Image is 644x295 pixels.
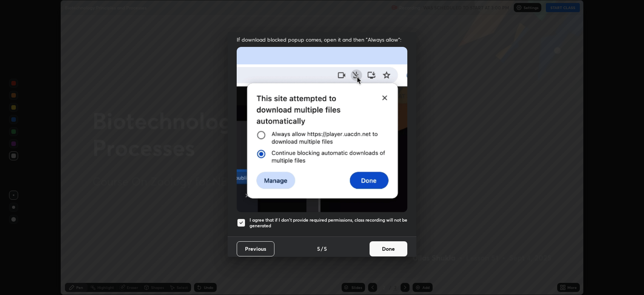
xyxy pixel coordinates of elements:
span: If download blocked popup comes, open it and then "Always allow": [237,36,407,43]
h5: I agree that if I don't provide required permissions, class recording will not be generated [250,217,407,229]
h4: 5 [324,245,327,253]
button: Done [370,241,407,256]
img: downloads-permission-blocked.gif [237,47,407,212]
button: Previous [237,241,274,256]
h4: / [321,245,323,253]
h4: 5 [317,245,320,253]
